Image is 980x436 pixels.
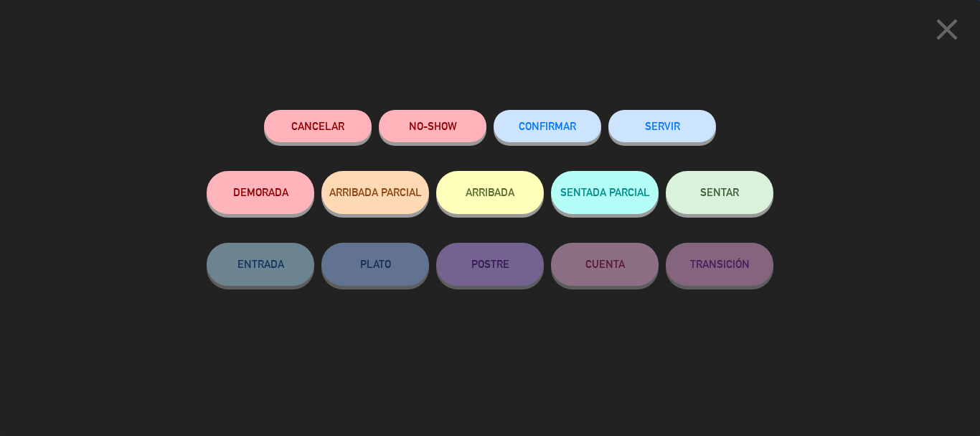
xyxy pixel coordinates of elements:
[608,110,716,142] button: SERVIR
[321,243,429,286] button: PLATO
[379,110,486,142] button: NO-SHOW
[551,243,659,286] button: CUENTA
[207,243,314,286] button: ENTRADA
[666,171,773,214] button: SENTAR
[494,110,601,142] button: CONFIRMAR
[551,171,659,214] button: SENTADA PARCIAL
[207,171,314,214] button: DEMORADA
[929,11,965,47] i: close
[264,110,372,142] button: Cancelar
[436,171,544,214] button: ARRIBADA
[925,11,969,53] button: close
[519,120,576,132] span: CONFIRMAR
[666,243,773,286] button: TRANSICIÓN
[329,186,422,198] span: ARRIBADA PARCIAL
[321,171,429,214] button: ARRIBADA PARCIAL
[700,186,739,198] span: SENTAR
[436,243,544,286] button: POSTRE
